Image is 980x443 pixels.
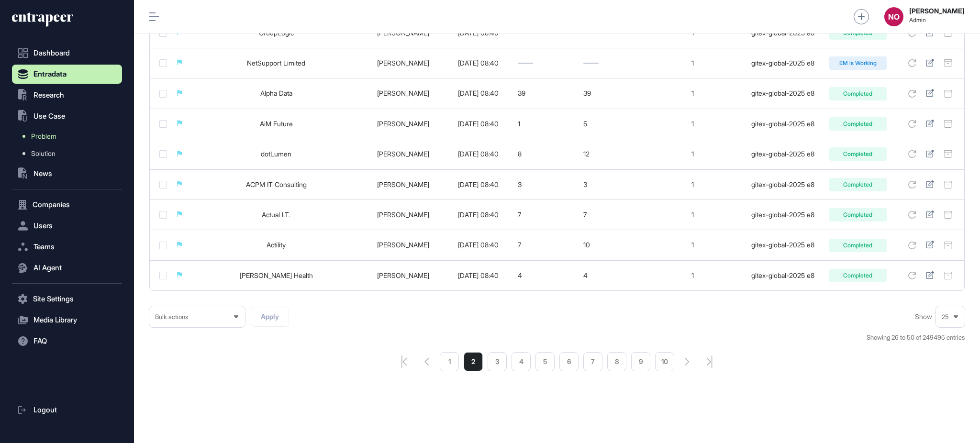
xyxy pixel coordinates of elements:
[884,7,903,26] div: NO
[12,332,122,351] button: FAQ
[535,352,555,371] a: 5
[33,91,64,99] span: Research
[33,112,65,120] span: Use Case
[631,352,650,371] li: 9
[33,201,70,209] span: Companies
[746,150,819,158] div: gitex-global-2025 e8
[260,120,293,128] a: AiM Future
[377,210,429,219] a: [PERSON_NAME]
[488,352,507,371] a: 3
[440,352,459,371] a: 1
[518,272,574,279] div: 4
[240,271,313,279] a: [PERSON_NAME] Health
[649,89,737,97] div: 1
[12,195,122,214] button: Companies
[746,120,819,128] div: gitex-global-2025 e8
[449,272,509,279] div: [DATE] 08:40
[909,7,965,15] strong: [PERSON_NAME]
[649,181,737,188] div: 1
[512,352,531,371] a: 4
[649,211,737,219] div: 1
[518,89,574,97] div: 39
[12,86,122,105] button: Research
[31,150,56,157] span: Solution
[449,241,509,249] div: [DATE] 08:40
[649,241,737,249] div: 1
[33,49,70,57] span: Dashboard
[260,89,292,97] a: Alpha Data
[449,89,509,97] div: [DATE] 08:40
[17,128,122,145] a: Problem
[33,316,77,324] span: Media Library
[12,310,122,330] button: Media Library
[12,400,122,420] a: Logout
[829,56,887,70] div: EM is Working
[449,181,509,188] div: [DATE] 08:40
[583,181,639,188] div: 3
[33,264,62,272] span: AI Agent
[909,17,965,23] span: Admin
[33,170,52,177] span: News
[685,358,690,365] a: search-pagination-next-button
[377,59,429,67] a: [PERSON_NAME]
[583,120,639,128] div: 5
[449,150,509,158] div: [DATE] 08:40
[33,406,57,414] span: Logout
[377,180,429,188] a: [PERSON_NAME]
[942,313,949,321] span: 25
[33,70,67,78] span: Entradata
[583,241,639,249] div: 10
[746,241,819,249] div: gitex-global-2025 e8
[33,222,53,230] span: Users
[829,147,887,161] div: Completed
[262,210,290,219] a: Actual I.T.
[12,44,122,63] a: Dashboard
[829,87,887,100] div: Completed
[607,352,626,371] a: 8
[649,120,737,128] div: 1
[518,120,574,128] div: 1
[655,352,674,371] a: 10
[464,352,483,371] a: 2
[746,89,819,97] div: gitex-global-2025 e8
[707,355,713,368] a: search-pagination-last-page-button
[449,59,509,67] div: [DATE] 08:40
[401,355,407,368] a: pagination-first-page-button
[518,150,574,158] div: 8
[583,352,602,371] a: 7
[449,120,509,128] div: [DATE] 08:40
[583,150,639,158] div: 12
[17,145,122,162] a: Solution
[829,239,887,252] div: Completed
[12,289,122,309] button: Site Settings
[915,313,932,321] span: Show
[155,313,188,321] span: Bulk actions
[12,107,122,126] button: Use Case
[12,258,122,277] button: AI Agent
[829,117,887,131] div: Completed
[377,120,429,128] a: [PERSON_NAME]
[377,150,429,158] a: [PERSON_NAME]
[746,181,819,188] div: gitex-global-2025 e8
[867,333,965,343] div: Showing 26 to 50 of 249495 entries
[33,337,47,345] span: FAQ
[559,352,579,371] a: 6
[424,358,429,365] a: pagination-prev-button
[518,211,574,219] div: 7
[12,237,122,256] button: Teams
[12,164,122,183] button: News
[246,180,307,188] a: ACPM IT Consulting
[518,241,574,249] div: 7
[377,29,429,37] a: [PERSON_NAME]
[829,178,887,191] div: Completed
[377,241,429,249] a: [PERSON_NAME]
[583,89,639,97] div: 39
[649,272,737,279] div: 1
